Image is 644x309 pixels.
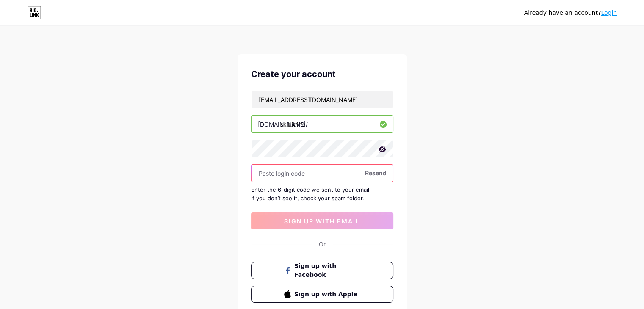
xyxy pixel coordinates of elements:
[319,240,326,248] div: Or
[258,120,308,129] div: [DOMAIN_NAME]/
[365,168,387,177] span: Resend
[251,262,393,279] button: Sign up with Facebook
[284,218,360,225] span: sign up with email
[294,262,360,279] span: Sign up with Facebook
[601,9,617,16] a: Login
[251,286,393,303] button: Sign up with Apple
[252,165,393,182] input: Paste login code
[524,8,617,17] div: Already have an account?
[251,68,393,80] div: Create your account
[252,91,393,108] input: Email
[251,185,393,202] div: Enter the 6-digit code we sent to your email. If you don’t see it, check your spam folder.
[252,116,393,132] input: username
[251,212,393,229] button: sign up with email
[294,290,360,299] span: Sign up with Apple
